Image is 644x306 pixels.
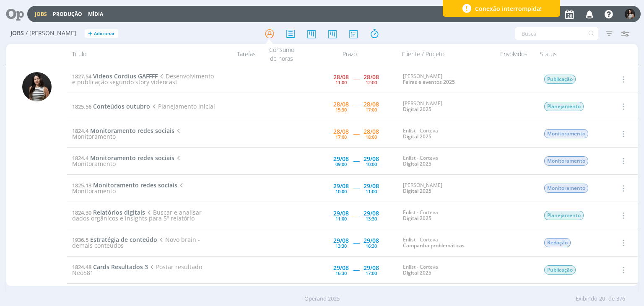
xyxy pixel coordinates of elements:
[403,160,431,167] a: Digital 2025
[72,72,158,80] a: 1827.54Vídeos Cordius GAFFFF
[353,102,359,110] span: -----
[72,127,182,140] span: Monitoramento
[544,211,584,220] span: Planejamento
[608,295,615,303] span: de
[333,74,349,80] div: 28/08
[403,242,465,249] a: Campanha problemáticas
[403,155,489,167] div: Enlist - Corteva
[67,44,210,64] div: Título
[90,127,174,135] span: Monitoramento redes sociais
[335,244,347,248] div: 13:30
[72,102,150,110] a: 1825.56Conteúdos outubro
[366,135,377,139] div: 18:00
[544,265,576,275] span: Publicação
[616,295,625,303] span: 376
[72,236,157,244] a: 1936.5Estratégia de conteúdo
[397,44,493,64] div: Cliente / Projeto
[576,295,597,303] span: Exibindo
[364,74,379,80] div: 28/08
[333,183,349,189] div: 29/08
[335,107,347,112] div: 15:30
[403,106,431,113] a: Digital 2025
[366,216,377,221] div: 13:30
[335,135,347,139] div: 17:00
[403,269,431,276] a: Digital 2025
[72,182,91,189] span: 1825.13
[353,75,359,83] span: -----
[85,29,118,38] button: +Adicionar
[72,236,200,249] span: Novo brain - demais conteúdos
[364,129,379,135] div: 28/08
[366,189,377,194] div: 11:00
[72,103,91,110] span: 1825.56
[72,154,88,162] span: 1824.4
[72,236,88,244] span: 1936.5
[353,266,359,274] span: -----
[544,156,588,166] span: Monitoramento
[210,44,261,64] div: Tarefas
[10,30,24,37] span: Jobs
[150,102,215,110] span: Planejamento inicial
[35,10,47,18] a: Jobs
[333,129,349,135] div: 28/08
[72,73,91,80] span: 1827.54
[333,101,349,107] div: 28/08
[403,215,431,222] a: Digital 2025
[50,11,85,18] button: Produção
[93,208,145,216] span: Relatórios digitais
[72,181,185,195] span: Monitoramento
[72,263,202,277] span: Postar resultado Neo581
[72,208,145,216] a: 1824.30Relatórios digitais
[93,181,177,189] span: Monitoramento redes sociais
[353,239,359,246] span: -----
[535,44,606,64] div: Status
[403,128,489,140] div: Enlist - Corteva
[72,209,91,216] span: 1824.30
[333,265,349,271] div: 29/08
[88,10,103,18] a: Mídia
[353,157,359,165] span: -----
[53,10,82,18] a: Produção
[86,11,106,18] button: Mídia
[93,72,158,80] span: Vídeos Cordius GAFFFF
[353,130,359,137] span: -----
[364,210,379,216] div: 29/08
[364,265,379,271] div: 29/08
[625,9,635,19] img: C
[403,187,431,194] a: Digital 2025
[72,263,91,271] span: 1824.48
[333,238,349,244] div: 29/08
[364,183,379,189] div: 29/08
[303,44,397,64] div: Prazo
[403,101,489,113] div: [PERSON_NAME]
[515,27,598,40] input: Busca
[364,238,379,244] div: 29/08
[403,133,431,140] a: Digital 2025
[333,156,349,162] div: 29/08
[26,30,76,37] span: / [PERSON_NAME]
[403,73,489,86] div: [PERSON_NAME]
[333,210,349,216] div: 29/08
[72,127,174,135] a: 1824.4Monitoramento redes sociais
[366,271,377,275] div: 17:00
[90,236,157,244] span: Estratégia de conteúdo
[544,129,588,138] span: Monitoramento
[93,102,150,110] span: Conteúdos outubro
[72,263,148,271] a: 1824.48Cards Resultados 3
[366,244,377,248] div: 16:30
[364,101,379,107] div: 28/08
[353,184,359,192] span: -----
[544,75,576,84] span: Publicação
[72,208,201,222] span: Buscar e analisar dados orgânicos e insights para 5º relatório
[90,154,174,162] span: Monitoramento redes sociais
[544,184,588,193] span: Monitoramento
[493,44,535,64] div: Envolvidos
[261,44,303,64] div: Consumo de horas
[366,80,377,85] div: 12:00
[93,263,148,271] span: Cards Resultados 3
[353,211,359,219] span: -----
[72,72,213,86] span: Desenvolvimento e publicação segundo story videocast
[366,107,377,112] div: 17:00
[403,182,489,194] div: [PERSON_NAME]
[335,162,347,166] div: 09:00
